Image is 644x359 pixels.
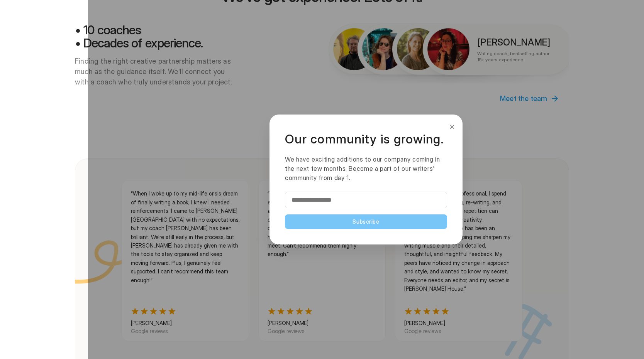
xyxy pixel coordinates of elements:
h2: Our community is growing. [285,130,447,148]
button: Subscribe [285,214,447,229]
button: Close popup [448,121,456,133]
h2: • 10 coaches • Decades of experience. [75,24,239,49]
p: Finding the right creative partnership matters as much as the guidance itself. We'll connect you ... [75,56,239,87]
p: We have exciting additions to our company coming in the next few months. Become a part of our wri... [285,155,447,182]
